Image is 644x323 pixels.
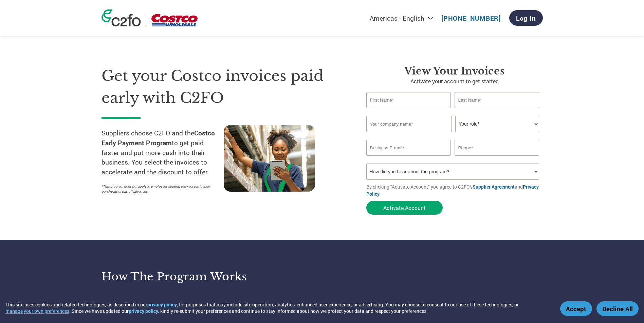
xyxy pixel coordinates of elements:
img: supply chain worker [224,125,315,192]
img: c2fo logo [102,9,141,26]
div: Invalid first name or first name is too long [366,109,451,113]
a: privacy policy [147,301,177,308]
h3: How the program works [102,270,314,283]
div: This site uses cookies and related technologies, as described in our , for purposes that may incl... [5,301,550,314]
p: *This program does not apply to employees seeking early access to their paychecks or payroll adva... [102,184,217,194]
img: Costco [151,14,198,26]
input: Phone* [455,140,539,156]
input: Invalid Email format [366,140,451,156]
button: manage your own preferences [5,308,69,314]
p: By clicking "Activate Account" you agree to C2FO's and [366,183,543,197]
button: Accept [560,301,592,316]
div: Invalid last name or last name is too long [455,109,539,113]
button: Decline All [596,301,639,316]
div: Inavlid Phone Number [455,156,539,161]
strong: Costco Early Payment Program [102,129,215,147]
h3: View Your Invoices [366,65,543,77]
input: First Name* [366,92,451,108]
a: Supplier Agreement [473,184,515,190]
input: Your company name* [366,116,452,132]
p: Activate your account to get started [366,77,543,85]
p: Suppliers choose C2FO and the to get paid faster and put more cash into their business. You selec... [102,128,224,177]
select: Title/Role [455,116,539,132]
a: Privacy Policy [366,184,539,197]
a: Log In [509,10,543,26]
div: Invalid company name or company name is too long [366,133,539,137]
a: [PHONE_NUMBER] [441,14,501,22]
button: Activate Account [366,201,443,215]
div: Inavlid Email Address [366,156,451,161]
input: Last Name* [455,92,539,108]
h1: Get your Costco invoices paid early with C2FO [102,65,346,109]
a: privacy policy [129,308,158,314]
